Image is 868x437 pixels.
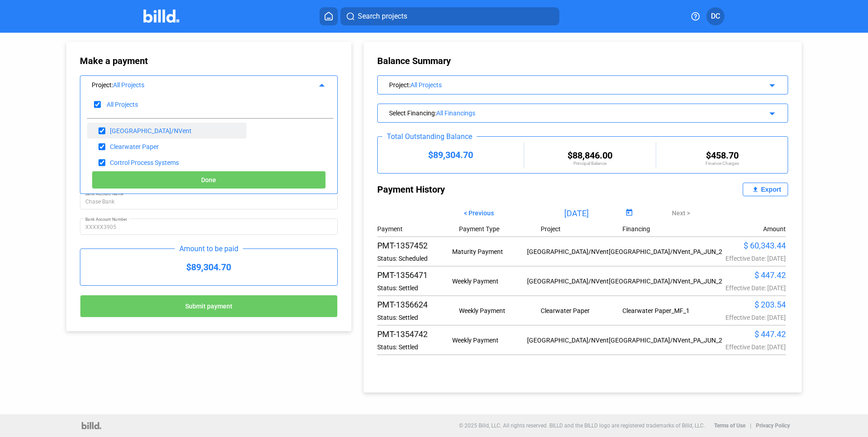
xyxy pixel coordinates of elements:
button: Export [743,183,788,196]
div: [GEOGRAPHIC_DATA]/NVent_PA_JUN_2 [609,278,711,285]
div: Clearwater Paper [110,143,159,150]
span: : [112,81,113,89]
div: Balance Summary [377,55,788,66]
span: Done [201,177,216,184]
button: Submit payment [80,295,338,318]
span: : [409,81,410,89]
div: PMT-1356624 [377,300,459,309]
div: $ 203.54 [704,300,786,309]
div: Effective Date: [DATE] [704,314,786,321]
span: Search projects [358,11,407,22]
div: Payment [377,225,459,233]
div: Financing [622,225,704,233]
div: $ 447.42 [711,270,786,280]
img: Billd Company Logo [143,10,179,23]
button: Search projects [340,7,559,25]
img: logo [82,422,101,429]
button: DC [706,7,725,25]
b: Privacy Policy [756,422,790,429]
div: Weekly Payment [459,307,541,314]
div: Weekly Payment [452,278,527,285]
div: Effective Date: [DATE] [711,255,786,262]
div: PMT-1356471 [377,270,452,280]
div: Payment History [377,183,583,196]
mat-icon: arrow_drop_up [315,79,326,89]
div: PMT-1354742 [377,329,452,339]
div: Project [541,225,622,233]
div: Amount [763,225,786,233]
b: Terms of Use [714,422,745,429]
div: Payment Type [459,225,541,233]
div: Status: Settled [377,284,452,292]
div: Select Financing [389,108,738,117]
div: PMT-1357452 [377,241,452,250]
mat-icon: arrow_drop_down [765,107,776,118]
div: Status: Scheduled [377,255,452,262]
div: Effective Date: [DATE] [711,343,786,351]
p: © 2025 Billd, LLC. All rights reserved. BILLD and the BILLD logo are registered trademarks of Bil... [459,422,705,429]
div: [GEOGRAPHIC_DATA]/NVent [110,127,192,134]
div: Effective Date: [DATE] [711,284,786,292]
div: Clearwater Paper_MF_1 [622,307,704,314]
div: $89,304.70 [80,249,337,285]
div: $ 60,343.44 [711,241,786,250]
div: Amount to be paid [175,244,243,253]
div: $ 447.42 [711,329,786,339]
div: Export [761,186,781,193]
div: Clearwater Paper [541,307,622,314]
div: Principal Balance [524,161,656,166]
div: Project [92,79,303,89]
button: Open calendar [623,207,636,219]
button: Next > [665,205,697,221]
button: < Previous [457,205,501,221]
div: Finance Charges [656,161,788,166]
span: DC [711,11,720,22]
div: $89,304.70 [378,149,523,160]
div: $88,846.00 [524,150,656,161]
span: Submit payment [185,303,232,310]
div: All Projects [410,81,738,89]
span: Next > [672,209,690,217]
div: [GEOGRAPHIC_DATA]/NVent [527,337,609,344]
div: Status: Settled [377,314,459,321]
span: : [435,109,436,117]
div: $458.70 [656,150,788,161]
div: Total Outstanding Balance [382,132,477,141]
div: [GEOGRAPHIC_DATA]/NVent_PA_JUN_2 [609,248,711,255]
div: Project [389,79,738,89]
div: [GEOGRAPHIC_DATA]/NVent_PA_JUN_2 [609,337,711,344]
div: Maturity Payment [452,248,527,255]
p: | [750,422,751,429]
mat-icon: file_upload [750,184,761,195]
div: All Financings [436,109,738,117]
div: All Projects [107,101,138,108]
button: Done [92,171,326,189]
span: < Previous [464,209,494,217]
mat-icon: arrow_drop_down [765,79,776,89]
div: [GEOGRAPHIC_DATA]/NVent [527,278,609,285]
div: Weekly Payment [452,337,527,344]
div: Make a payment [80,55,235,66]
div: [GEOGRAPHIC_DATA]/NVent [527,248,609,255]
div: Status: Settled [377,343,452,351]
div: Cortrol Process Systems [110,159,179,166]
div: All Projects [113,81,303,89]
